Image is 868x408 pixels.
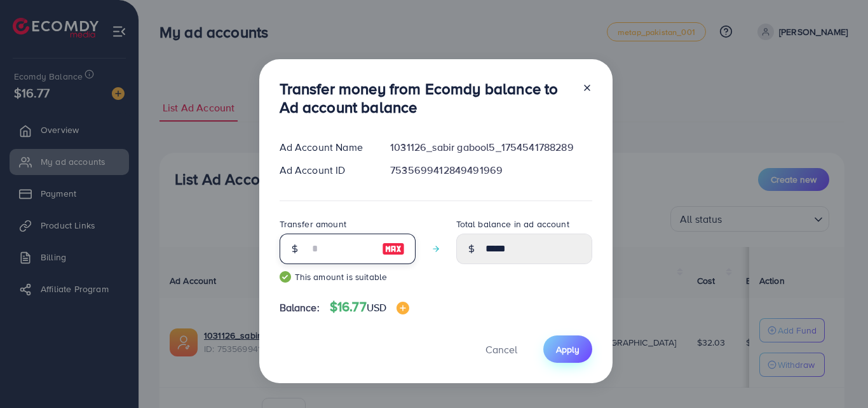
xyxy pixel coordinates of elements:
label: Transfer amount [280,218,346,230]
button: Cancel [470,335,533,363]
button: Apply [543,335,592,363]
img: image [397,302,409,314]
label: Total balance in ad account [456,218,569,230]
img: image [382,241,405,257]
div: 7535699412849491969 [380,163,602,178]
div: Ad Account Name [269,140,381,155]
div: 1031126_sabir gabool5_1754541788289 [380,140,602,155]
span: Cancel [485,342,517,356]
iframe: Chat [814,351,858,398]
h3: Transfer money from Ecomdy balance to Ad account balance [280,80,572,116]
span: Apply [556,343,580,356]
span: USD [367,300,386,314]
h4: $16.77 [330,299,409,315]
div: Ad Account ID [269,163,381,178]
small: This amount is suitable [280,271,416,283]
span: Balance: [280,300,320,315]
img: guide [280,271,291,283]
